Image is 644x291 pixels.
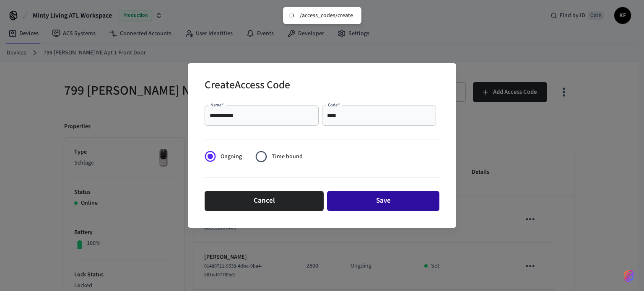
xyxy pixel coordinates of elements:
[221,152,242,161] span: Ongoing
[210,102,224,108] label: Name
[328,102,340,108] label: Code
[272,152,303,161] span: Time bound
[624,269,634,283] img: SeamLogoGradient.69752ec5.svg
[205,191,324,211] button: Cancel
[300,12,353,19] div: /access_codes/create
[205,73,290,99] h2: Create Access Code
[327,191,439,211] button: Save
